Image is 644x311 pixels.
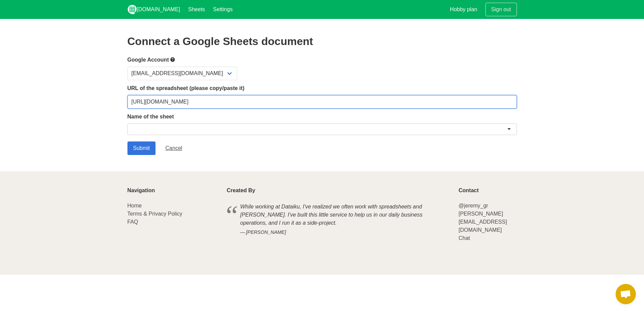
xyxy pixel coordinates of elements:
a: Sign out [485,3,517,16]
input: Should start with https://docs.google.com/spreadsheets/d/ [127,95,517,109]
img: logo_v2_white.png [127,5,137,14]
a: [PERSON_NAME][EMAIL_ADDRESS][DOMAIN_NAME] [458,211,507,233]
a: Chat [458,235,470,241]
a: FAQ [127,219,138,225]
a: Terms & Privacy Policy [127,211,183,217]
blockquote: While working at Dataiku, I've realized we often work with spreadsheets and [PERSON_NAME]. I've b... [227,202,451,237]
p: Navigation [127,187,219,194]
a: Open chat [616,284,636,304]
a: @jeremy_gr [458,203,488,208]
p: Contact [458,187,517,194]
a: Home [127,203,142,208]
input: Submit [127,141,156,155]
h2: Connect a Google Sheets document [127,35,517,47]
cite: [PERSON_NAME] [240,229,437,236]
p: Created By [227,187,451,194]
a: Cancel [160,141,188,155]
label: Name of the sheet [127,113,517,121]
label: Google Account [127,55,517,64]
label: URL of the spreadsheet (please copy/paste it) [127,84,517,92]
